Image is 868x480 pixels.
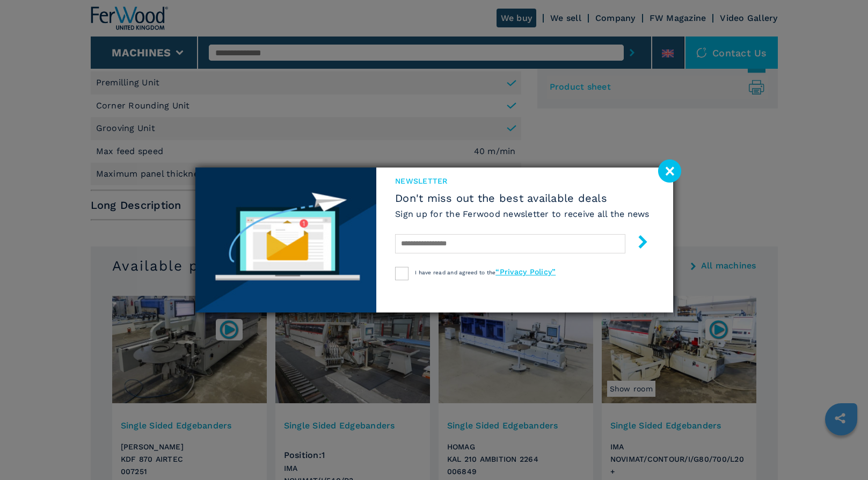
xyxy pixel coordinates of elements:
button: submit-button [625,231,650,256]
span: newsletter [395,176,650,186]
span: I have read and agreed to the [415,270,556,275]
a: “Privacy Policy” [495,267,556,276]
span: Don't miss out the best available deals [395,192,650,205]
img: Newsletter image [195,168,377,312]
h6: Sign up for the Ferwood newsletter to receive all the news [395,208,650,220]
